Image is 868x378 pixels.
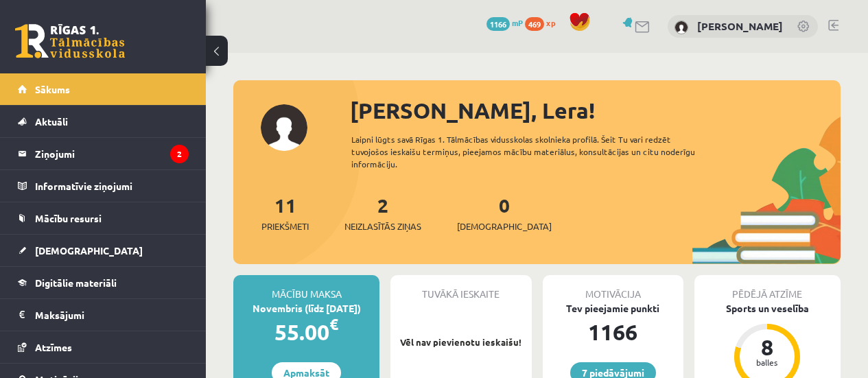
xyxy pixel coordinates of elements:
span: 469 [525,17,544,31]
i: 2 [170,145,189,163]
div: balles [747,358,788,366]
a: [PERSON_NAME] [697,19,783,33]
a: Maksājumi [18,299,189,331]
a: 11Priekšmeti [261,193,309,233]
span: xp [546,17,555,28]
a: Atzīmes [18,331,189,363]
a: 469 xp [525,17,562,28]
img: Lera Panteviča [675,21,688,34]
div: Novembris (līdz [DATE]) [233,301,379,316]
div: Tev pieejamie punkti [543,301,683,316]
p: Vēl nav pievienotu ieskaišu! [397,335,524,349]
span: Mācību resursi [35,212,102,224]
a: [DEMOGRAPHIC_DATA] [18,235,189,266]
span: Atzīmes [35,341,72,353]
div: 1166 [543,316,683,349]
legend: Ziņojumi [35,138,189,169]
div: Pēdējā atzīme [694,275,841,301]
div: Mācību maksa [233,275,379,301]
div: [PERSON_NAME], Lera! [350,94,841,127]
a: Mācību resursi [18,202,189,234]
span: € [329,314,338,334]
a: 0[DEMOGRAPHIC_DATA] [457,193,552,233]
a: Rīgas 1. Tālmācības vidusskola [15,24,125,58]
span: Sākums [35,83,70,95]
a: Sākums [18,73,189,105]
a: Aktuāli [18,106,189,137]
legend: Informatīvie ziņojumi [35,170,189,202]
div: Sports un veselība [694,301,841,316]
span: Neizlasītās ziņas [344,220,421,233]
a: Digitālie materiāli [18,267,189,298]
span: Digitālie materiāli [35,276,117,289]
span: [DEMOGRAPHIC_DATA] [35,244,143,257]
span: Priekšmeti [261,220,309,233]
a: Ziņojumi2 [18,138,189,169]
div: Tuvākā ieskaite [390,275,531,301]
span: [DEMOGRAPHIC_DATA] [457,220,552,233]
div: Motivācija [543,275,683,301]
legend: Maksājumi [35,299,189,331]
div: Laipni lūgts savā Rīgas 1. Tālmācības vidusskolas skolnieka profilā. Šeit Tu vari redzēt tuvojošo... [351,133,716,170]
a: 2Neizlasītās ziņas [344,193,421,233]
span: mP [512,17,523,28]
a: Informatīvie ziņojumi [18,170,189,202]
a: 1166 mP [486,17,523,28]
div: 8 [747,336,788,358]
div: 55.00 [233,316,379,349]
span: Aktuāli [35,115,68,128]
span: 1166 [486,17,510,31]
